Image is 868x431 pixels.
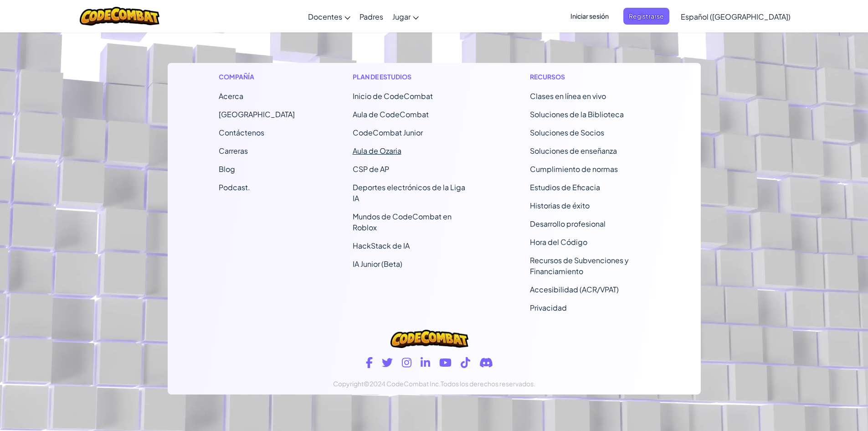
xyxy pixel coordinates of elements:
a: Podcast. [219,182,250,192]
font: Español ([GEOGRAPHIC_DATA]) [681,12,791,21]
a: Docentes [303,4,355,29]
a: Deportes electrónicos de la Liga IA [353,182,465,203]
a: Soluciones de Socios [530,128,604,137]
a: Soluciones de enseñanza [530,146,617,156]
a: Estudios de Eficacia [530,182,600,192]
button: Iniciar sesión [565,8,614,25]
a: [GEOGRAPHIC_DATA] [219,109,295,119]
font: Compañía [219,73,254,81]
font: Copyright [333,379,364,388]
a: Hora del Código [530,237,587,247]
font: Recursos [530,73,565,81]
a: Soluciones de la Biblioteca [530,109,624,119]
font: ©2024 CodeCombat Inc. [364,379,441,388]
a: HackStack de IA [353,241,410,250]
a: CodeCombat Junior [353,128,423,137]
font: Registrarse [629,12,664,20]
font: Jugar [392,12,411,21]
a: Aula de Ozaria [353,146,401,156]
a: Jugar [388,4,423,29]
a: IA Junior (Beta) [353,259,402,269]
a: Aula de CodeCombat [353,109,429,119]
a: CSP de AP [353,164,389,174]
font: Iniciar sesión [570,12,609,20]
a: Accesibilidad (ACR/VPAT) [530,285,619,294]
a: Cumplimiento de normas [530,164,618,174]
img: Logotipo de CodeCombat [390,330,468,348]
a: Mundos de CodeCombat en Roblox [353,212,452,232]
font: Inicio de CodeCombat [353,91,433,101]
a: Español ([GEOGRAPHIC_DATA]) [676,4,795,29]
a: Desarrollo profesional [530,219,606,228]
a: Recursos de Subvenciones y Financiamiento [530,255,629,276]
font: Todos los derechos reservados. [441,379,535,388]
img: Logotipo de CodeCombat [80,7,159,26]
a: Carreras [219,146,248,156]
font: Plan de estudios [353,73,411,81]
font: Contáctenos [219,128,264,137]
a: Privacidad [530,303,567,312]
button: Registrarse [623,8,669,25]
a: Clases en línea en vivo [530,91,606,101]
font: Docentes [308,12,342,21]
a: Padres [355,4,388,29]
font: Padres [360,12,383,21]
a: Acerca [219,91,243,101]
a: Blog [219,164,235,174]
a: Historias de éxito [530,201,590,210]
